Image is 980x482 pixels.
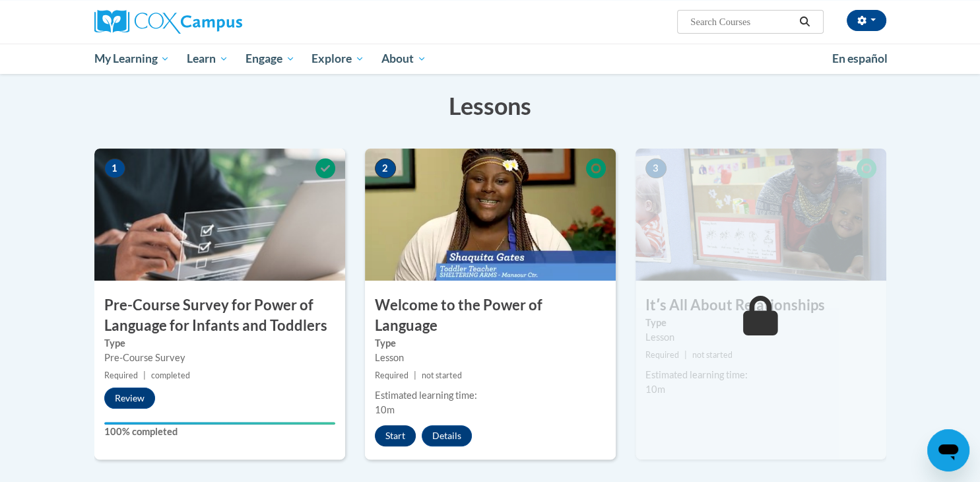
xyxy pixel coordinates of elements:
[375,336,606,351] label: Type
[927,429,969,471] iframe: Button to launch messaging window
[832,52,888,65] span: En español
[636,295,886,316] h3: Itʹs All About Relationships
[94,10,345,34] a: Cox Campus
[104,370,138,380] span: Required
[645,384,665,395] span: 10m
[365,295,616,336] h3: Welcome to the Power of Language
[94,89,886,122] h3: Lessons
[645,330,876,345] div: Lesson
[311,51,364,67] span: Explore
[375,388,606,403] div: Estimated learning time:
[303,44,373,74] a: Explore
[645,350,679,360] span: Required
[684,350,687,360] span: |
[692,350,733,360] span: not started
[422,425,472,446] button: Details
[795,14,814,30] button: Search
[422,370,462,380] span: not started
[645,316,876,330] label: Type
[94,51,170,67] span: My Learning
[104,388,155,409] button: Review
[94,10,242,34] img: Cox Campus
[104,336,335,351] label: Type
[365,149,616,281] img: Course Image
[636,149,886,281] img: Course Image
[375,351,606,365] div: Lesson
[689,14,795,30] input: Search Courses
[237,44,304,74] a: Engage
[375,425,416,446] button: Start
[824,45,896,73] a: En español
[414,370,416,380] span: |
[375,404,395,415] span: 10m
[178,44,237,74] a: Learn
[104,351,335,365] div: Pre-Course Survey
[104,425,335,439] label: 100% completed
[187,51,228,67] span: Learn
[143,370,146,380] span: |
[86,44,179,74] a: My Learning
[151,370,190,380] span: completed
[104,158,125,178] span: 1
[94,295,345,336] h3: Pre-Course Survey for Power of Language for Infants and Toddlers
[373,44,435,74] a: About
[104,422,335,425] div: Your progress
[375,158,396,178] span: 2
[375,370,408,380] span: Required
[94,149,345,281] img: Course Image
[75,44,906,74] div: Main menu
[381,51,426,67] span: About
[847,10,886,31] button: Account Settings
[645,368,876,382] div: Estimated learning time:
[245,51,295,67] span: Engage
[645,158,667,178] span: 3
